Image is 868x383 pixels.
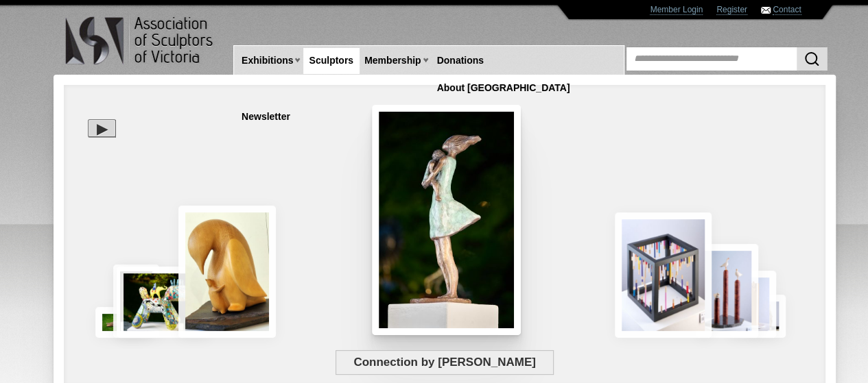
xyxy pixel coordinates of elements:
[359,48,426,73] a: Membership
[432,75,576,101] a: About [GEOGRAPHIC_DATA]
[64,14,215,68] img: logo.png
[236,48,298,73] a: Exhibitions
[615,212,712,338] img: Misaligned
[372,105,520,335] img: Connection
[178,206,276,338] img: Scars of Devotion
[761,7,771,14] img: Contact ASV
[716,5,747,15] a: Register
[303,48,359,73] a: Sculptors
[804,51,820,67] img: Search
[650,5,703,15] a: Member Login
[432,48,489,73] a: Donations
[696,244,758,338] img: Rising Tides
[773,5,801,15] a: Contact
[336,350,554,375] span: Connection by [PERSON_NAME]
[236,104,296,129] a: Newsletter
